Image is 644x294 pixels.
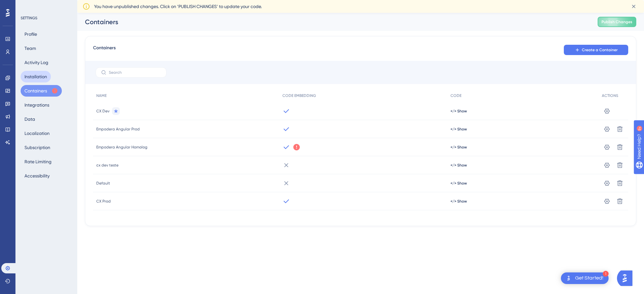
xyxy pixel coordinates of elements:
div: 9+ [44,3,48,8]
button: Integrations [21,99,53,111]
button: </> Show [450,109,467,114]
iframe: UserGuiding AI Assistant Launcher [617,269,636,288]
button: </> Show [450,181,467,186]
img: launcher-image-alternative-text [565,274,573,282]
button: </> Show [450,163,467,168]
span: CODE [450,93,461,98]
button: Containers [21,85,62,97]
button: </> Show [450,145,467,150]
span: Create a Container [582,47,618,52]
span: CX Prod [96,199,111,204]
input: Search [109,70,161,75]
button: Rate Limiting [21,156,55,167]
span: cx dev teste [96,163,118,168]
span: Need Help? [15,2,40,9]
span: CODE EMBEDDING [282,93,316,98]
div: Get Started! [575,275,603,282]
div: Containers [85,17,582,26]
button: </> Show [450,127,467,132]
span: Empodera Angular Prod [96,127,140,132]
div: SETTINGS [21,15,73,21]
button: Data [21,113,39,125]
span: Containers [93,44,116,56]
button: Team [21,43,40,54]
button: Localization [21,128,53,139]
span: ACTIONS [602,93,618,98]
button: Accessibility [21,170,53,182]
button: Installation [21,71,51,82]
button: Create a Container [564,45,628,55]
button: Subscription [21,142,54,153]
span: CX Dev [96,109,109,114]
button: Profile [21,28,41,40]
span: Default [96,181,110,186]
div: 1 [603,271,609,277]
button: </> Show [450,199,467,204]
button: Activity Log [21,57,52,68]
span: Empodera Angular Homolog [96,145,147,150]
div: Open Get Started! checklist, remaining modules: 1 [561,272,609,284]
span: You have unpublished changes. Click on ‘PUBLISH CHANGES’ to update your code. [94,3,262,10]
span: NAME [96,93,107,98]
button: Publish Changes [598,17,636,27]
